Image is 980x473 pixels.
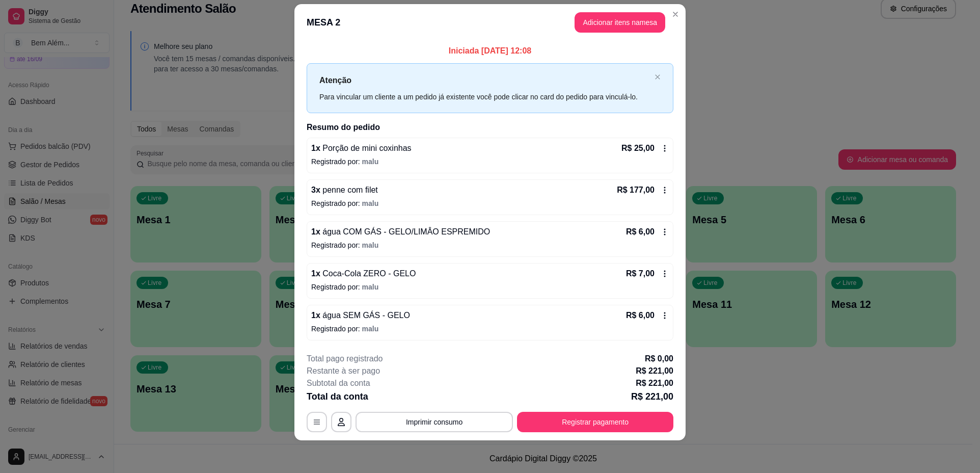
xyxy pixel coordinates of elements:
[320,144,412,152] span: Porção de mini coxinhas
[311,309,410,322] p: 1 x
[362,199,379,207] span: malu
[667,6,684,22] button: Close
[319,91,650,102] div: Para vincular um cliente a um pedido já existente você pode clicar no card do pedido para vinculá...
[617,184,655,196] p: R$ 177,00
[311,142,412,154] p: 1 x
[311,268,416,280] p: 1 x
[636,365,673,377] p: R$ 221,00
[320,311,410,320] span: água SEM GÁS - GELO
[517,412,673,432] button: Registrar pagamento
[307,45,673,57] p: Iniciada [DATE] 12:08
[311,282,669,292] p: Registrado por:
[575,12,665,33] button: Adicionar itens namesa
[311,198,669,208] p: Registrado por:
[307,365,380,377] p: Restante à ser pago
[307,121,673,134] h2: Resumo do pedido
[311,324,669,334] p: Registrado por:
[626,226,655,238] p: R$ 6,00
[307,353,383,365] p: Total pago registrado
[362,241,379,249] span: malu
[294,4,686,41] header: MESA 2
[311,184,378,196] p: 3 x
[320,227,490,236] span: água COM GÁS - GELO/LIMÂO ESPREMIDO
[645,353,673,365] p: R$ 0,00
[631,389,673,404] p: R$ 221,00
[356,412,513,432] button: Imprimir consumo
[655,74,661,81] button: close
[621,142,655,154] p: R$ 25,00
[311,156,669,167] p: Registrado por:
[319,74,650,87] p: Atenção
[626,309,655,322] p: R$ 6,00
[307,377,370,389] p: Subtotal da conta
[311,240,669,250] p: Registrado por:
[362,283,379,291] span: malu
[307,389,368,404] p: Total da conta
[626,268,655,280] p: R$ 7,00
[311,226,490,238] p: 1 x
[362,325,379,333] span: malu
[636,377,673,389] p: R$ 221,00
[320,269,416,278] span: Coca-Cola ZERO - GELO
[320,186,378,194] span: penne com filet
[362,157,379,166] span: malu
